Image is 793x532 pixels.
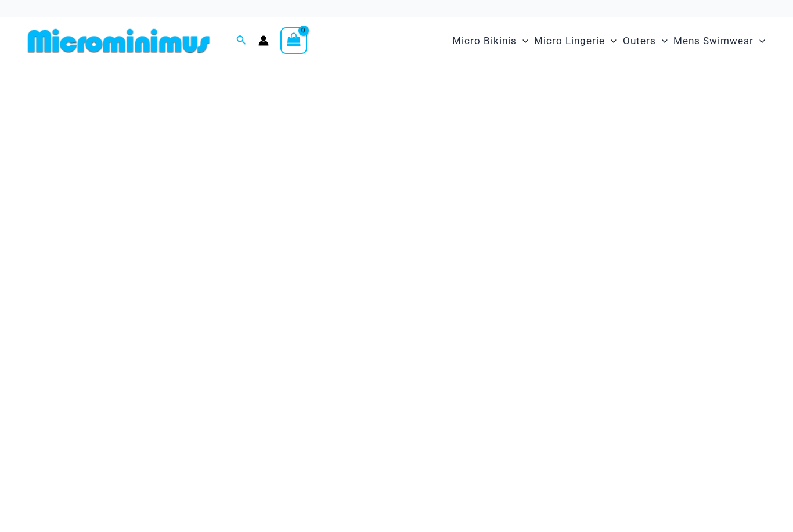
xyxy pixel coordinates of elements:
a: Micro BikinisMenu ToggleMenu Toggle [449,23,531,59]
span: Outers [623,26,656,56]
span: Menu Toggle [656,26,668,56]
span: Menu Toggle [605,26,617,56]
a: OutersMenu ToggleMenu Toggle [620,23,671,59]
img: MM SHOP LOGO FLAT [23,28,214,54]
a: Micro LingerieMenu ToggleMenu Toggle [531,23,619,59]
nav: Site Navigation [448,21,770,60]
a: Search icon link [236,34,247,48]
a: Mens SwimwearMenu ToggleMenu Toggle [671,23,768,59]
a: Account icon link [258,35,269,46]
span: Mens Swimwear [673,26,754,56]
span: Micro Bikinis [452,26,517,56]
span: Micro Lingerie [534,26,605,56]
span: Menu Toggle [517,26,528,56]
span: Menu Toggle [754,26,765,56]
a: View Shopping Cart, empty [280,27,307,54]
